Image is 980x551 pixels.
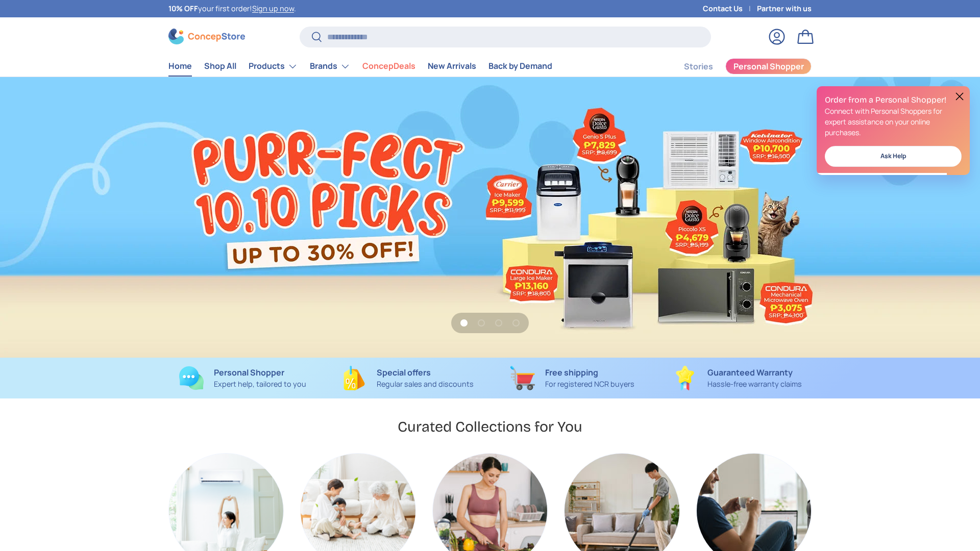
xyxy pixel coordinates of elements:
[545,367,598,378] strong: Free shipping
[310,56,350,77] a: Brands
[428,56,476,76] a: New Arrivals
[333,366,482,390] a: Special offers Regular sales and discounts
[825,106,962,138] p: Connect with Personal Shoppers for expert assistance on your online purchases.
[707,379,802,390] p: Hassle-free warranty claims
[498,366,647,390] a: Free shipping For registered NCR buyers
[684,57,713,77] a: Stories
[733,62,804,70] span: Personal Shopper
[168,3,296,14] p: your first order! .
[659,56,812,77] nav: Secondary
[825,146,962,167] a: Ask Help
[545,379,634,390] p: For registered NCR buyers
[825,94,962,106] h2: Order from a Personal Shopper!
[377,367,431,378] strong: Special offers
[377,379,474,390] p: Regular sales and discounts
[214,367,284,378] strong: Personal Shopper
[707,367,793,378] strong: Guaranteed Warranty
[168,366,317,390] a: Personal Shopper Expert help, tailored to you
[488,56,552,76] a: Back by Demand
[168,56,192,76] a: Home
[304,56,356,77] summary: Brands
[168,4,198,13] strong: 10% OFF
[663,366,812,390] a: Guaranteed Warranty Hassle-free warranty claims
[168,56,552,77] nav: Primary
[204,56,236,76] a: Shop All
[242,56,304,77] summary: Products
[252,4,294,13] a: Sign up now
[168,29,245,44] img: ConcepStore
[362,56,415,76] a: ConcepDeals
[249,56,298,77] a: Products
[757,3,812,14] a: Partner with us
[398,417,582,436] h2: Curated Collections for You
[703,3,757,14] a: Contact Us
[725,58,812,74] a: Personal Shopper
[214,379,306,390] p: Expert help, tailored to you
